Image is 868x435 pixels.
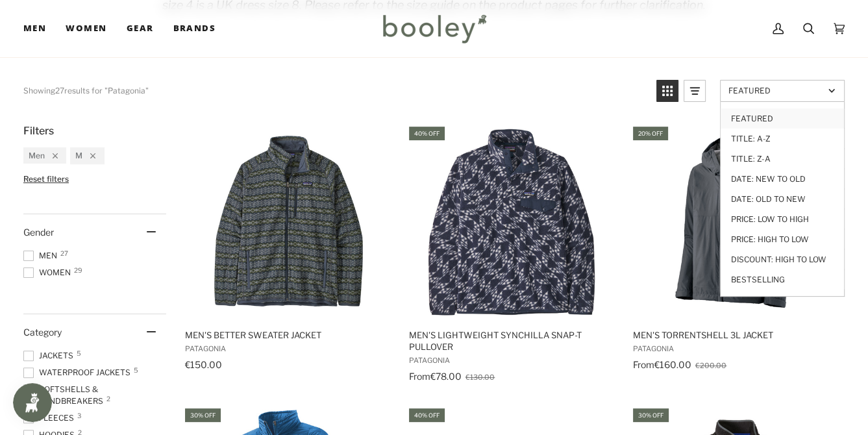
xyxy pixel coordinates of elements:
ul: Sort options [720,102,845,297]
span: Patagonia [409,356,615,365]
span: 27 [60,250,68,256]
span: €130.00 [465,373,495,382]
span: 29 [74,267,82,273]
div: 30% off [633,408,669,422]
a: Men's Better Sweater Jacket [183,125,393,386]
img: Patagonia Men's Lightweight Synchilla Snap-T Pullover Synched Flight / New Navy - Booley Galway [415,125,610,319]
span: 2 [106,395,110,402]
a: Date: New to Old [721,169,844,189]
div: 40% off [409,408,445,422]
span: Patagonia [185,344,391,353]
span: Gender [23,227,54,238]
span: €200.00 [695,361,726,370]
b: 27 [55,86,64,95]
img: Booley [377,10,491,47]
div: Remove filter: M [82,151,95,160]
span: Jackets [23,350,77,362]
a: Price: Low to High [721,209,844,229]
span: Women [66,22,106,35]
span: Patagonia [633,344,839,353]
span: 5 [134,367,138,373]
a: Sort options [720,80,845,102]
span: Fleeces [23,412,78,424]
span: Softshells & Windbreakers [23,384,166,407]
span: €150.00 [185,359,222,370]
span: Brands [173,22,216,35]
span: Men [29,151,45,160]
span: Category [23,327,62,338]
span: Men [23,250,61,262]
span: From [409,371,430,382]
a: Title: Z-A [721,149,844,169]
span: Waterproof Jackets [23,367,134,379]
div: 20% off [633,127,668,140]
div: 30% off [185,408,221,422]
a: View grid mode [656,80,678,102]
a: Title: A-Z [721,129,844,149]
div: Showing results for "Patagonia" [23,80,149,102]
span: Reset filters [23,174,69,184]
span: €160.00 [654,359,691,370]
span: Men's Better Sweater Jacket [185,329,391,341]
span: Filters [23,125,54,137]
span: M [75,151,82,160]
span: Men's Torrentshell 3L Jacket [633,329,839,341]
span: Men [23,22,46,35]
span: Featured [728,86,824,95]
div: 40% off [409,127,445,140]
a: Men's Lightweight Synchilla Snap-T Pullover [407,125,617,386]
li: Reset filters [23,174,166,184]
a: View list mode [684,80,706,102]
a: Bestselling [721,269,844,290]
a: Featured [721,108,844,129]
span: €78.00 [430,371,462,382]
span: From [633,359,654,370]
a: Discount: High to Low [721,249,844,269]
div: Remove filter: Men [45,151,58,160]
span: 3 [77,412,81,419]
span: Women [23,267,75,279]
span: Men's Lightweight Synchilla Snap-T Pullover [409,329,615,353]
span: Gear [127,22,154,35]
a: Date: Old to New [721,189,844,209]
span: 5 [77,350,81,356]
img: Patagonia Men's Torrentshell 3L Jacket Smolder Blue - Booley Galway [639,125,834,319]
img: Patagonia Men's Better Sweater Jacket Woven Together / Smolder Blue - Booley Galway [191,125,386,319]
iframe: Button to open loyalty program pop-up [13,383,52,422]
a: Men's Torrentshell 3L Jacket [631,125,841,386]
a: Price: High to Low [721,229,844,249]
